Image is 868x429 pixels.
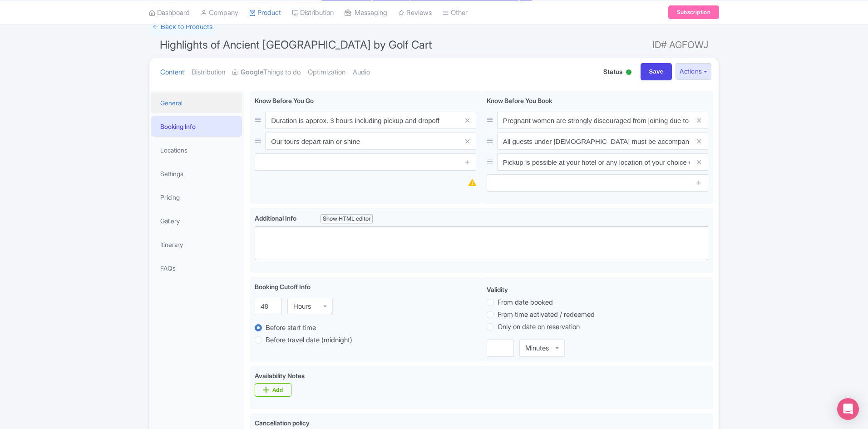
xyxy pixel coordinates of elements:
[624,66,633,80] div: Active
[293,302,311,311] div: Hours
[151,93,242,113] a: General
[487,286,508,293] span: Validity
[160,58,184,87] a: Content
[272,386,283,394] div: Add
[498,297,553,308] label: From date booked
[241,67,263,78] strong: Google
[151,140,242,160] a: Locations
[255,383,291,397] a: Add
[151,234,242,255] a: Itinerary
[151,211,242,231] a: Gallery
[266,323,316,333] label: Before start time
[255,214,296,222] span: Additional Info
[498,322,580,332] label: Only on date on reservation
[151,116,242,137] a: Booking Info
[603,67,622,76] span: Status
[255,419,310,427] span: Cancellation policy
[487,97,552,104] span: Know Before You Book
[255,371,305,380] label: Availability Notes
[837,398,859,420] div: Open Intercom Messenger
[149,18,216,36] a: ← Back to Products
[525,344,549,352] div: Minutes
[151,187,242,207] a: Pricing
[151,258,242,278] a: FAQs
[266,335,352,345] label: Before travel date (midnight)
[308,58,345,87] a: Optimization
[321,214,373,224] div: Show HTML editor
[151,163,242,184] a: Settings
[255,282,311,291] label: Booking Cutoff Info
[668,5,719,19] a: Subscription
[255,97,314,104] span: Know Before You Go
[192,58,225,87] a: Distribution
[676,63,711,80] button: Actions
[641,63,672,80] input: Save
[353,58,370,87] a: Audio
[160,38,432,51] span: Highlights of Ancient [GEOGRAPHIC_DATA] by Golf Cart
[232,58,301,87] a: GoogleThings to do
[498,310,595,320] label: From time activated / redeemed
[652,36,708,54] span: ID# AGFOWJ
